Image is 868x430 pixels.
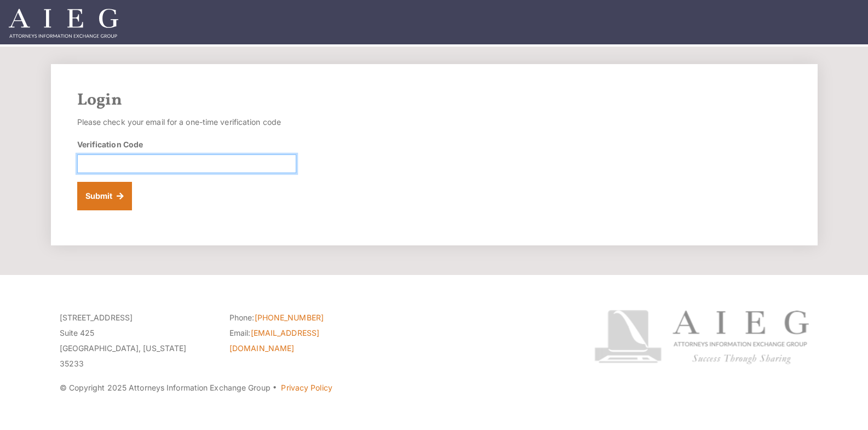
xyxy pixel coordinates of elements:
[77,90,791,110] h2: Login
[77,139,143,150] label: Verification Code
[281,383,332,392] a: Privacy Policy
[77,114,296,130] p: Please check your email for a one-time verification code
[9,9,118,38] img: Attorneys Information Exchange Group
[255,313,324,322] a: [PHONE_NUMBER]
[60,380,553,395] p: © Copyright 2025 Attorneys Information Exchange Group
[229,310,383,325] li: Phone:
[594,310,809,364] img: Attorneys Information Exchange Group logo
[229,325,383,356] li: Email:
[229,328,319,353] a: [EMAIL_ADDRESS][DOMAIN_NAME]
[272,387,277,393] span: ·
[60,310,213,371] p: [STREET_ADDRESS] Suite 425 [GEOGRAPHIC_DATA], [US_STATE] 35233
[77,182,133,210] button: Submit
